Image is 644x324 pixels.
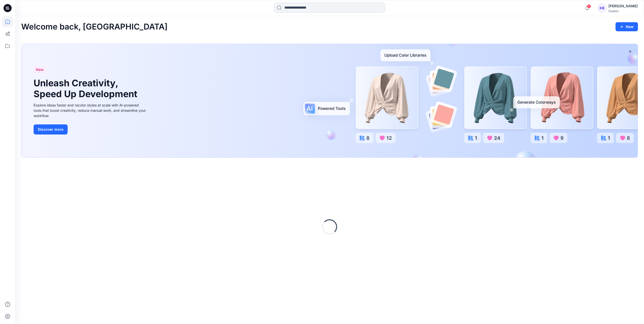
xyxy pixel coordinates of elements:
[615,22,638,31] button: New
[34,78,140,99] h1: Unleash Creativity, Speed Up Development
[597,4,606,13] div: KB
[587,4,591,8] span: 3
[608,9,638,13] div: Guston
[608,3,638,9] div: [PERSON_NAME]
[34,124,147,134] a: Discover more
[21,22,168,32] h2: Welcome back, [GEOGRAPHIC_DATA]
[34,124,68,134] button: Discover more
[36,67,44,73] span: New
[34,102,147,118] div: Explore ideas faster and recolor styles at scale with AI-powered tools that boost creativity, red...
